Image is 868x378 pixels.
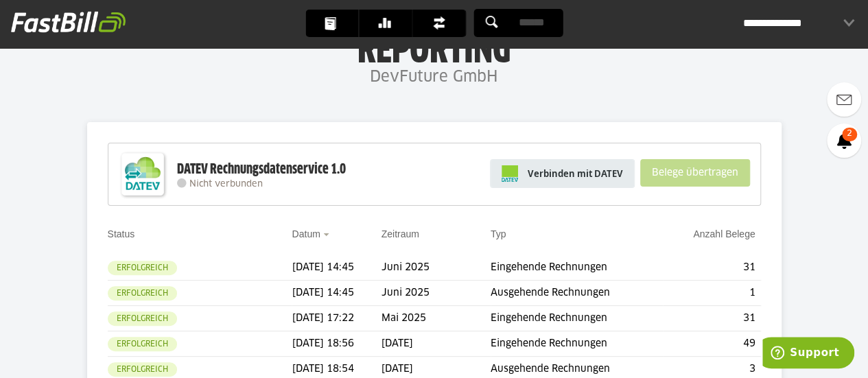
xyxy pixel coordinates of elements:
[491,281,664,306] td: Ausgehende Rechnungen
[502,165,518,182] img: pi-datev-logo-farbig-24.svg
[378,10,401,37] span: Banking
[382,306,491,331] td: Mai 2025
[108,311,177,326] sl-badge: Erfolgreich
[177,161,346,178] div: DATEV Rechnungsdatenservice 1.0
[491,255,664,281] td: Eingehende Rechnungen
[292,306,381,331] td: [DATE] 17:22
[491,306,664,331] td: Eingehende Rechnungen
[827,123,861,158] a: 2
[382,228,419,239] a: Zeitraum
[305,10,358,37] a: Dokumente
[490,159,635,188] a: Verbinden mit DATEV
[663,281,760,306] td: 1
[108,261,177,275] sl-badge: Erfolgreich
[292,281,381,306] td: [DATE] 14:45
[382,331,491,357] td: [DATE]
[528,167,623,180] span: Verbinden mit DATEV
[11,11,126,33] img: fastbill_logo_white.png
[640,159,750,187] sl-button: Belege übertragen
[842,128,857,141] span: 2
[325,10,347,37] span: Dokumente
[693,228,755,239] a: Anzahl Belege
[292,255,381,281] td: [DATE] 14:45
[663,306,760,331] td: 31
[663,331,760,357] td: 49
[189,180,263,189] span: Nicht verbunden
[359,10,412,37] a: Banking
[292,331,381,357] td: [DATE] 18:56
[491,228,506,239] a: Typ
[323,233,332,236] img: sort_desc.gif
[762,337,854,371] iframe: Öffnet ein Widget, in dem Sie weitere Informationen finden
[292,228,320,239] a: Datum
[382,281,491,306] td: Juni 2025
[108,228,135,239] a: Status
[663,255,760,281] td: 31
[108,362,177,377] sl-badge: Erfolgreich
[412,10,465,37] a: Finanzen
[491,331,664,357] td: Eingehende Rechnungen
[382,255,491,281] td: Juni 2025
[432,10,454,37] span: Finanzen
[108,286,177,300] sl-badge: Erfolgreich
[115,147,170,202] img: DATEV-Datenservice Logo
[108,337,177,351] sl-badge: Erfolgreich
